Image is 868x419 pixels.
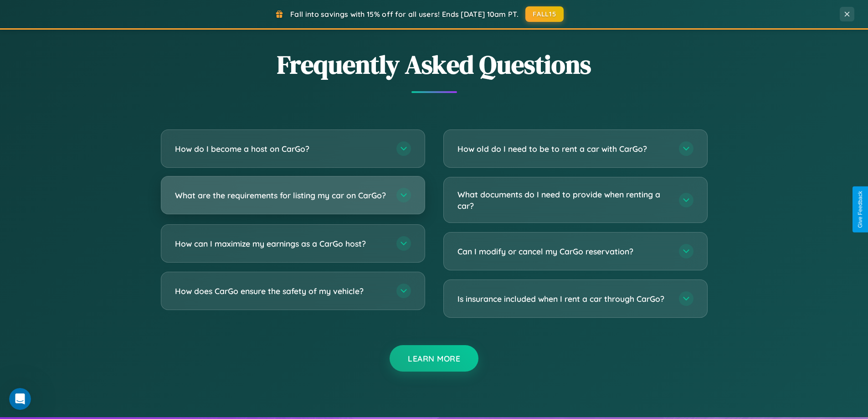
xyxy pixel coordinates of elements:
iframe: Intercom live chat [9,388,31,410]
h3: Is insurance included when I rent a car through CarGo? [457,293,670,305]
h3: How old do I need to be to rent a car with CarGo? [457,143,670,155]
h3: How can I maximize my earnings as a CarGo host? [175,238,387,249]
h3: What documents do I need to provide when renting a car? [457,189,670,211]
div: Give Feedback [857,191,863,228]
h3: How does CarGo ensure the safety of my vehicle? [175,285,387,297]
h2: Frequently Asked Questions [161,47,708,82]
h3: What are the requirements for listing my car on CarGo? [175,190,387,201]
h3: Can I modify or cancel my CarGo reservation? [457,246,670,257]
button: FALL15 [525,6,564,22]
span: Fall into savings with 15% off for all users! Ends [DATE] 10am PT. [290,10,519,19]
button: Learn More [390,345,478,372]
h3: How do I become a host on CarGo? [175,143,387,155]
